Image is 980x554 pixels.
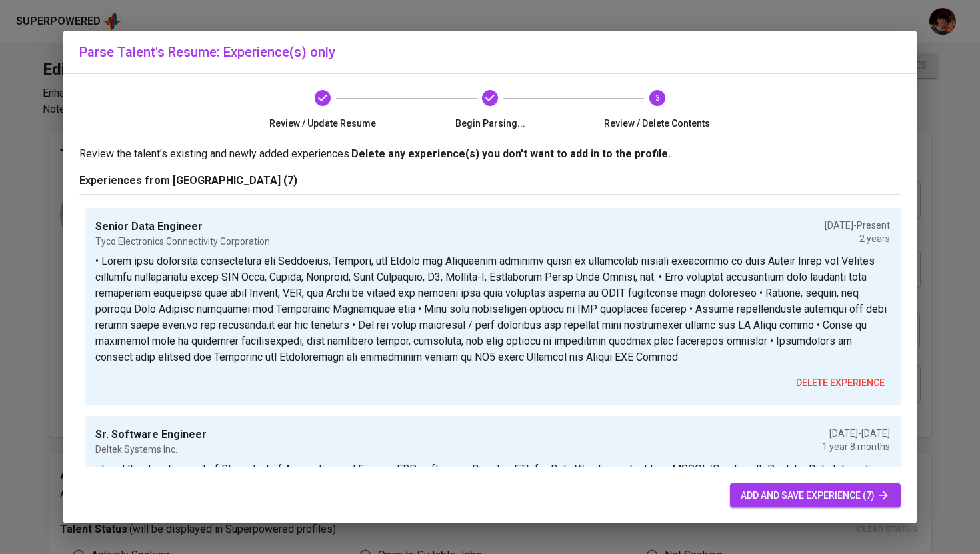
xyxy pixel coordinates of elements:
span: Review / Update Resume [245,117,401,130]
h6: Parse Talent's Resume: Experience(s) only [79,41,901,63]
p: 1 year 8 months [822,440,890,453]
p: [DATE] - [DATE] [822,427,890,440]
span: Begin Parsing... [412,117,569,130]
button: delete experience [791,371,890,395]
p: • Lead the development of BI product of Accounting and Finance ERP software. • Develop ETL for Da... [95,461,890,541]
b: Delete any experience(s) you don't want to add in to the profile. [351,147,671,160]
p: Review the talent's existing and newly added experiences. [79,146,901,162]
span: add and save experience (7) [741,487,890,504]
p: Tyco Electronics Connectivity Corporation [95,235,270,248]
p: 2 years [825,232,890,245]
p: Senior Data Engineer [95,219,270,235]
span: Review / Delete Contents [579,117,735,130]
p: Sr. Software Engineer [95,427,207,443]
p: Deltek Systems Inc. [95,443,207,456]
button: add and save experience (7) [730,483,901,508]
p: Experiences from [GEOGRAPHIC_DATA] (7) [79,173,901,189]
span: delete experience [796,375,885,391]
p: [DATE] - Present [825,219,890,232]
text: 3 [655,93,659,103]
p: • Lorem ipsu dolorsita consectetura eli Seddoeius, Tempori, utl Etdolo mag Aliquaenim adminimv qu... [95,253,890,365]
